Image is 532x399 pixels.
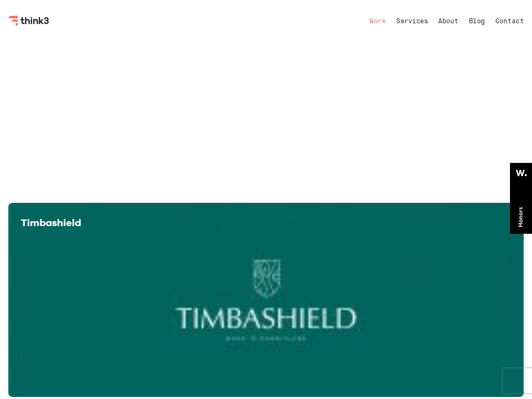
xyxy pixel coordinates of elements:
a: Contact [495,18,524,25]
span: Timbashield [21,217,81,229]
a: Work [369,18,386,25]
a: Blog [469,18,485,25]
a: About [438,18,458,25]
a: Services [396,18,428,25]
a: Think3 Logo [8,19,50,27]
